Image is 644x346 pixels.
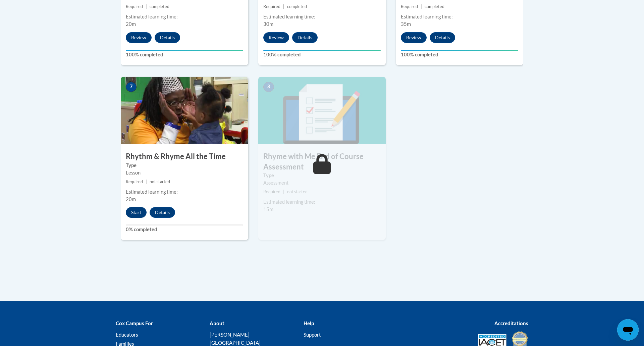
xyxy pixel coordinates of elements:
div: Your progress [126,50,243,51]
div: Your progress [401,50,518,51]
span: completed [425,4,444,9]
div: Assessment [263,179,381,187]
div: Lesson [126,169,243,177]
span: | [146,4,147,9]
span: 15m [263,206,273,212]
div: Estimated learning time: [263,198,381,206]
b: Help [304,320,314,326]
div: Estimated learning time: [126,13,243,20]
span: 20m [126,21,136,27]
button: Review [263,32,289,43]
span: | [146,179,147,184]
a: Support [304,332,321,338]
a: Educators [116,332,138,338]
button: Details [430,32,455,43]
span: | [283,4,284,9]
label: 100% completed [126,51,243,58]
b: Accreditations [494,320,528,326]
span: Required [263,4,280,9]
span: not started [287,189,308,194]
span: 20m [126,196,136,202]
span: completed [150,4,169,9]
iframe: Button to launch messaging window [617,319,639,341]
label: 100% completed [401,51,518,58]
label: Type [263,172,381,179]
span: 35m [401,21,411,27]
button: Details [292,32,318,43]
label: Type [126,162,243,169]
span: Required [401,4,418,9]
h3: Rhyme with Me End of Course Assessment [258,151,386,172]
img: Course Image [121,77,248,144]
span: Required [126,4,143,9]
span: not started [150,179,170,184]
span: | [283,189,284,194]
span: Required [126,179,143,184]
h3: Rhythm & Rhyme All the Time [121,151,248,162]
div: Estimated learning time: [401,13,518,20]
button: Start [126,207,147,218]
b: Cox Campus For [116,320,153,326]
span: Required [263,189,280,194]
div: Your progress [263,50,381,51]
label: 100% completed [263,51,381,58]
span: 7 [126,82,137,92]
span: | [421,4,422,9]
b: About [210,320,224,326]
div: Estimated learning time: [263,13,381,20]
span: completed [287,4,307,9]
span: 30m [263,21,273,27]
button: Review [401,32,427,43]
button: Details [155,32,180,43]
span: 8 [263,82,274,92]
button: Details [150,207,175,218]
a: [PERSON_NAME][GEOGRAPHIC_DATA] [210,332,261,346]
button: Review [126,32,152,43]
img: Course Image [258,77,386,144]
label: 0% completed [126,226,243,233]
div: Estimated learning time: [126,188,243,196]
